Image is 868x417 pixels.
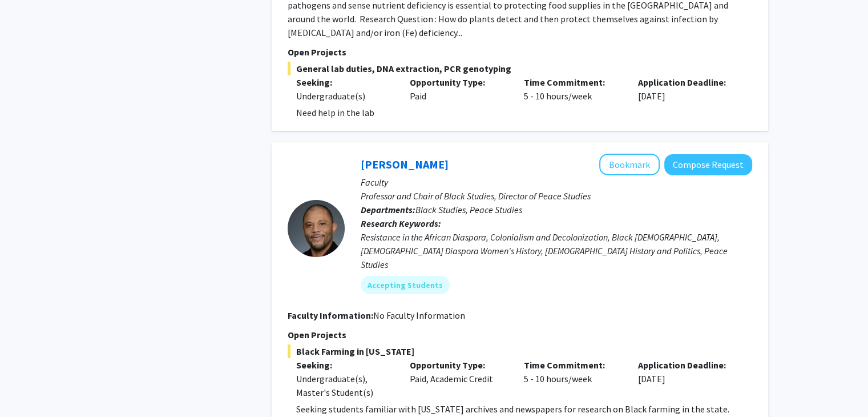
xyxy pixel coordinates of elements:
[664,154,752,175] button: Compose Request to Daive Dunkley
[288,344,752,358] span: Black Farming in [US_STATE]
[296,358,393,372] p: Seeking:
[296,89,393,103] div: Undergraduate(s)
[524,358,621,372] p: Time Commitment:
[296,372,393,399] div: Undergraduate(s), Master's Student(s)
[629,358,744,399] div: [DATE]
[410,358,507,372] p: Opportunity Type:
[415,204,522,215] span: Black Studies, Peace Studies
[296,75,393,89] p: Seeking:
[296,106,752,119] p: Need help in the lab
[361,175,752,189] p: Faculty
[288,328,752,342] p: Open Projects
[515,358,629,399] div: 5 - 10 hours/week
[288,310,373,321] b: Faculty Information:
[599,154,660,175] button: Add Daive Dunkley to Bookmarks
[296,403,729,415] span: Seeking students familiar with [US_STATE] archives and newspapers for research on Black farming i...
[629,75,744,103] div: [DATE]
[361,204,415,215] b: Departments:
[524,75,621,89] p: Time Commitment:
[401,75,515,103] div: Paid
[638,358,735,372] p: Application Deadline:
[410,75,507,89] p: Opportunity Type:
[361,230,752,271] div: Resistance in the African Diaspora, Colonialism and Decolonization, Black [DEMOGRAPHIC_DATA], [DE...
[288,45,752,59] p: Open Projects
[361,276,450,294] mat-chip: Accepting Students
[361,218,441,229] b: Research Keywords:
[9,366,49,408] iframe: Chat
[515,75,629,103] div: 5 - 10 hours/week
[638,75,735,89] p: Application Deadline:
[401,358,515,399] div: Paid, Academic Credit
[288,62,752,75] span: General lab duties, DNA extraction, PCR genotyping
[373,310,465,321] span: No Faculty Information
[361,189,752,203] p: Professor and Chair of Black Studies, Director of Peace Studies
[361,157,449,171] a: [PERSON_NAME]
